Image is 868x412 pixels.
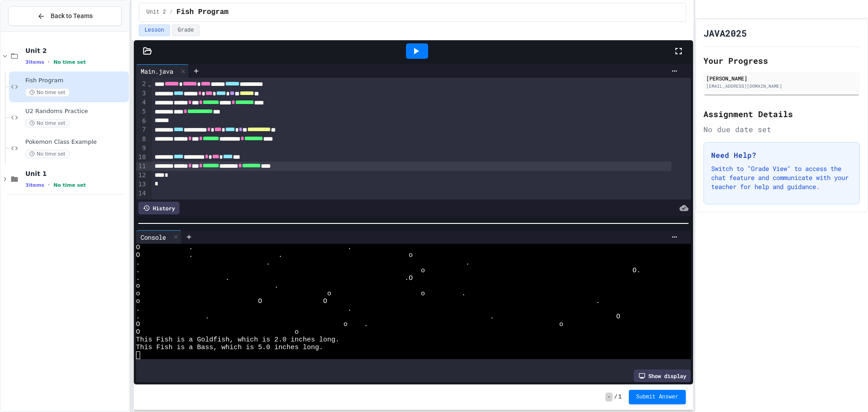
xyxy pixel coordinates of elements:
[136,259,470,267] span: . . .
[605,393,612,402] span: -
[136,275,413,282] span: . . .O
[136,144,147,153] div: 9
[136,313,620,321] span: . . . O
[25,108,127,115] span: U2 Randoms Practice
[136,189,147,198] div: 14
[136,336,340,344] span: This Fish is a Goldfish, which is 2.0 inches long.
[136,251,413,259] span: O . . o
[136,135,147,144] div: 8
[136,89,147,98] div: 3
[136,282,278,290] span: o .
[136,290,466,298] span: o o o .
[25,138,127,146] span: Pokemon Class Example
[170,9,173,16] span: /
[136,125,147,134] div: 7
[136,66,178,76] div: Main.java
[136,230,182,244] div: Console
[136,305,352,313] span: . .
[25,150,70,158] span: No time set
[172,24,200,36] button: Grade
[136,64,189,78] div: Main.java
[629,390,686,404] button: Submit Answer
[136,162,147,171] div: 11
[136,153,147,162] div: 10
[48,58,50,66] span: •
[703,27,747,39] h1: JAVA2025
[53,182,86,188] span: No time set
[711,150,852,161] h3: Need Help?
[136,344,323,351] span: This Fish is a Bass, which is 5.0 inches long.
[25,88,70,97] span: No time set
[136,117,147,126] div: 6
[176,7,228,18] span: Fish Program
[138,202,179,214] div: History
[136,328,299,336] span: O o
[634,369,691,382] div: Show display
[703,124,860,135] div: No due date set
[136,98,147,107] div: 4
[136,180,147,189] div: 13
[136,267,641,275] span: . o O.
[25,119,70,128] span: No time set
[136,321,563,328] span: O o . o
[136,244,352,251] span: O . .
[25,182,44,188] span: 3 items
[636,393,679,401] span: Submit Answer
[706,83,857,90] div: [EMAIL_ADDRESS][DOMAIN_NAME]
[51,11,93,21] span: Back to Teams
[703,54,860,67] h2: Your Progress
[25,59,44,65] span: 3 items
[53,59,86,65] span: No time set
[136,80,147,89] div: 2
[25,77,127,85] span: Fish Program
[706,74,857,82] div: [PERSON_NAME]
[711,164,852,191] p: Switch to "Grade View" to access the chat feature and communicate with your teacher for help and ...
[136,232,170,242] div: Console
[139,24,170,36] button: Lesson
[136,107,147,116] div: 5
[136,298,600,305] span: o O O .
[25,47,127,55] span: Unit 2
[614,393,618,401] span: /
[25,170,127,178] span: Unit 1
[147,81,152,88] span: Fold line
[146,9,166,16] span: Unit 2
[48,181,50,189] span: •
[618,393,622,401] span: 1
[703,108,860,120] h2: Assignment Details
[8,6,122,26] button: Back to Teams
[136,171,147,180] div: 12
